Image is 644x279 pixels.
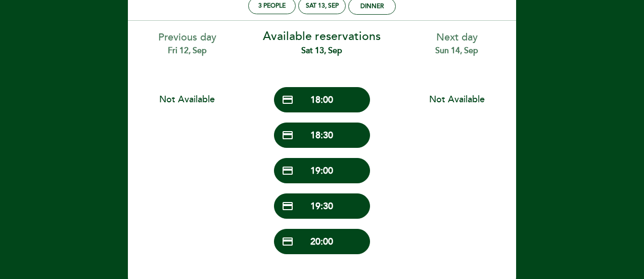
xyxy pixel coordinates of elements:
[274,158,370,183] button: credit_card 19:00
[274,87,370,112] button: credit_card 18:00
[282,94,294,106] span: credit_card
[282,235,294,248] span: credit_card
[127,45,247,57] div: Fri 12, Sep
[274,123,370,148] button: credit_card 18:30
[262,45,382,57] div: Sat 13, Sep
[360,3,384,10] div: Dinner
[282,200,294,212] span: credit_card
[397,30,517,56] div: Next day
[274,193,370,219] button: credit_card 19:30
[127,30,247,56] div: Previous day
[274,229,370,254] button: credit_card 20:00
[139,87,235,112] button: Not Available
[282,129,294,141] span: credit_card
[258,2,286,10] span: 3 people
[306,2,339,10] div: Sat 13, Sep
[262,28,382,57] div: Available reservations
[397,45,517,57] div: Sun 14, Sep
[282,165,294,177] span: credit_card
[409,87,505,112] button: Not Available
